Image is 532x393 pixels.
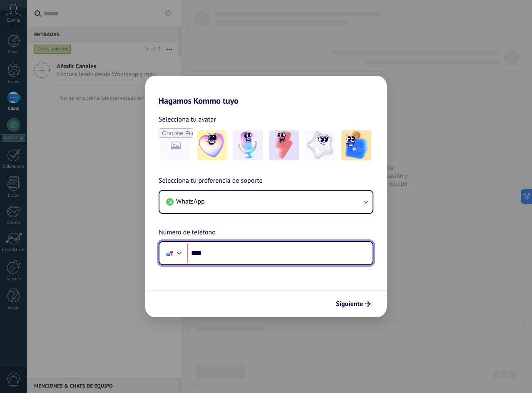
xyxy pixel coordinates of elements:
[162,244,178,262] div: Panama: + 507
[332,297,374,311] button: Siguiente
[269,130,299,160] img: -3.jpeg
[159,227,216,238] span: Número de teléfono
[197,130,227,160] img: -1.jpeg
[305,130,335,160] img: -4.jpeg
[159,176,263,187] span: Selecciona tu preferencia de soporte
[159,114,216,125] span: Selecciona tu avatar
[176,197,205,206] span: WhatsApp
[145,76,387,106] h2: Hagamos Kommo tuyo
[159,191,373,213] button: WhatsApp
[233,130,263,160] img: -2.jpeg
[341,130,371,160] img: -5.jpeg
[336,301,363,307] span: Siguiente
